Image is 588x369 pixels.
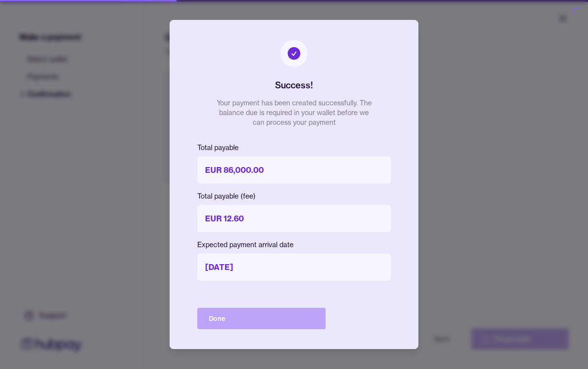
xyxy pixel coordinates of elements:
p: Expected payment arrival date [197,240,391,250]
p: EUR 12.60 [197,205,391,232]
p: Total payable (fee) [197,191,391,201]
p: Total payable [197,143,391,152]
p: EUR 86,000.00 [197,156,391,184]
p: Your payment has been created successfully. The balance due is required in your wallet before we ... [216,98,372,127]
p: [DATE] [197,253,391,281]
h2: Success! [275,79,313,92]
